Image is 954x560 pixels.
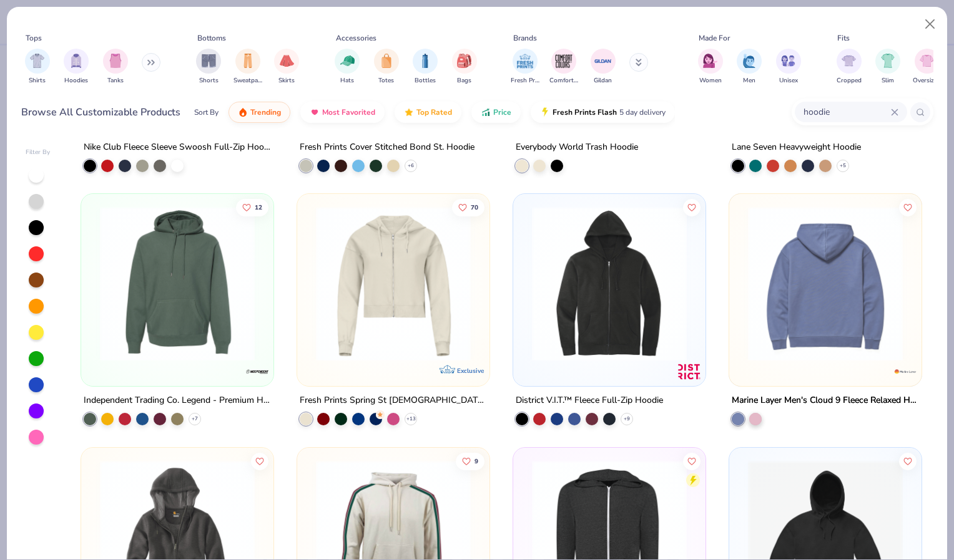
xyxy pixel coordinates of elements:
[549,49,578,85] div: filter for Comfort Colors
[802,105,891,119] input: Try "T-Shirt"
[743,76,755,85] span: Men
[237,199,269,216] button: Like
[554,52,573,70] img: Comfort Colors Image
[692,206,860,361] img: 680babc7-c790-46a6-a54f-cd5a4f7b2851
[199,76,219,85] span: Shorts
[591,49,616,85] div: filter for Gildan
[493,107,511,117] span: Price
[918,12,942,36] button: Close
[913,49,941,85] button: filter button
[553,107,617,117] span: Fresh Prints Flash
[406,415,416,423] span: + 13
[516,139,638,155] div: Everybody World Trash Hoodie
[300,393,487,408] div: Fresh Prints Spring St [DEMOGRAPHIC_DATA] Zip Up Hoodie
[374,49,399,85] button: filter button
[840,162,846,169] span: + 5
[64,49,89,85] div: filter for Hoodies
[913,49,941,85] div: filter for Oversized
[842,54,856,68] img: Cropped Image
[378,76,394,85] span: Totes
[594,76,612,85] span: Gildan
[241,54,255,68] img: Sweatpants Image
[336,32,376,44] div: Accessories
[732,139,861,155] div: Lane Seven Heavyweight Hoodie
[21,105,180,120] div: Browse All Customizable Products
[531,102,675,123] button: Fresh Prints Flash5 day delivery
[881,54,895,68] img: Slim Image
[549,76,578,85] span: Comfort Colors
[194,107,219,118] div: Sort By
[781,54,795,68] img: Unisex Image
[457,76,471,85] span: Bags
[310,107,320,117] img: most_fav.gif
[322,107,375,117] span: Most Favorited
[837,32,850,44] div: Fits
[30,54,44,68] img: Shirts Image
[280,54,294,68] img: Skirts Image
[413,49,438,85] div: filter for Bottles
[526,206,693,361] img: ea7db0ba-17a5-4051-9348-402d9e8964bc
[471,102,521,123] button: Price
[380,54,393,68] img: Totes Image
[457,54,471,68] img: Bags Image
[776,49,801,85] div: filter for Unisex
[452,199,484,216] button: Like
[737,49,762,85] button: filter button
[471,205,478,211] span: 70
[776,49,801,85] button: filter button
[335,49,360,85] div: filter for Hats
[511,49,539,85] div: filter for Fresh Prints
[413,49,438,85] button: filter button
[300,102,385,123] button: Most Favorited
[196,49,221,85] button: filter button
[25,49,50,85] button: filter button
[229,102,290,123] button: Trending
[699,32,730,44] div: Made For
[274,49,299,85] button: filter button
[779,76,798,85] span: Unisex
[26,32,42,44] div: Tops
[340,76,354,85] span: Hats
[511,49,539,85] button: filter button
[415,76,436,85] span: Bottles
[245,359,270,384] img: Independent Trading Co. logo
[516,52,534,70] img: Fresh Prints Image
[475,458,478,464] span: 9
[404,107,414,117] img: TopRated.gif
[511,76,539,85] span: Fresh Prints
[591,49,616,85] button: filter button
[255,205,263,211] span: 12
[416,107,452,117] span: Top Rated
[699,76,722,85] span: Women
[892,359,917,384] img: Marine Layer logo
[109,54,122,68] img: Tanks Image
[594,52,612,70] img: Gildan Image
[335,49,360,85] button: filter button
[202,54,216,68] img: Shorts Image
[238,107,248,117] img: trending.gif
[619,105,666,120] span: 5 day delivery
[84,393,271,408] div: Independent Trading Co. Legend - Premium Heavyweight Cross-Grain Hoodie
[677,359,702,384] img: District logo
[875,49,900,85] div: filter for Slim
[899,199,917,216] button: Like
[549,49,578,85] button: filter button
[913,76,941,85] span: Oversized
[452,49,477,85] button: filter button
[457,367,484,375] span: Exclusive
[340,54,355,68] img: Hats Image
[234,49,262,85] button: filter button
[742,54,756,68] img: Men Image
[703,54,717,68] img: Women Image
[737,49,762,85] div: filter for Men
[920,54,934,68] img: Oversized Image
[624,415,630,423] span: + 9
[899,452,917,470] button: Like
[698,49,723,85] button: filter button
[310,206,477,361] img: f6b7758d-3930-48b0-9017-004cd56ef01c
[234,49,262,85] div: filter for Sweatpants
[516,393,663,408] div: District V.I.T.™ Fleece Full-Zip Hoodie
[374,49,399,85] div: filter for Totes
[732,393,919,408] div: Marine Layer Men's Cloud 9 Fleece Relaxed Hoodie
[452,49,477,85] div: filter for Bags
